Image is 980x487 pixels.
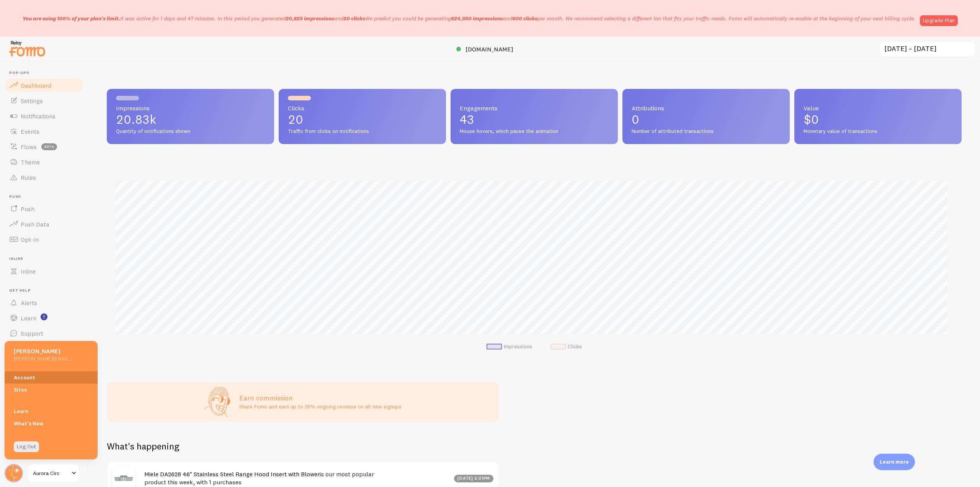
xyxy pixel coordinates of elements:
[9,194,83,199] span: Push
[5,405,98,417] a: Learn
[460,128,609,135] span: Mouse hovers, which pause the animation
[14,347,73,355] h5: [PERSON_NAME]
[21,220,49,228] span: Push Data
[5,78,83,93] a: Dashboard
[116,105,265,111] span: Impressions
[33,469,69,478] span: Aurora Circ
[21,205,34,213] span: Push
[14,441,39,452] a: Log Out
[5,310,83,326] a: Learn
[5,216,83,232] a: Push Data
[9,256,83,261] span: Inline
[487,343,532,350] li: Impressions
[5,124,83,139] a: Events
[286,15,365,22] span: and
[512,15,537,22] b: 600 clicks
[550,343,582,350] li: Clicks
[874,454,915,470] div: Learn more
[8,39,46,58] img: fomo-relay-logo-orange.svg
[116,128,265,135] span: Quantity of notifications shown
[41,143,57,150] span: beta
[804,105,952,111] span: Value
[460,105,609,111] span: Engagements
[5,201,83,216] a: Push
[5,108,83,124] a: Notifications
[5,93,83,108] a: Settings
[5,264,83,279] a: Inline
[239,403,402,410] p: Share Fomo and earn up to 25% ongoing revenue on all new signups
[144,470,449,486] h4: is our most popular product this week, with 1 purchases
[632,113,781,126] p: 0
[632,128,781,135] span: Number of attributed transactions
[21,97,43,105] span: Settings
[454,475,494,482] div: [DATE] 5:21pm
[343,15,365,22] b: 20 clicks
[9,288,83,293] span: Get Help
[21,330,43,337] span: Support
[804,128,952,135] span: Monetary value of transactions
[21,143,37,151] span: Flows
[9,71,83,75] span: Pop-ups
[21,299,37,307] span: Alerts
[21,236,39,243] span: Opt-In
[632,105,781,111] span: Attributions
[23,15,915,22] p: It was active for 1 days and 47 minutes. In this period you generated We predict you could be gen...
[21,82,51,89] span: Dashboard
[239,394,402,402] h3: Earn commission
[460,113,609,126] p: 43
[21,314,36,322] span: Learn
[804,112,819,127] span: $0
[5,295,83,310] a: Alerts
[107,440,179,452] h2: What's happening
[21,174,36,181] span: Rules
[5,139,83,154] a: Flows beta
[451,15,503,22] b: 624,950 impressions
[5,170,83,185] a: Rules
[5,154,83,170] a: Theme
[451,15,537,22] span: and
[288,113,437,126] p: 20
[5,326,83,341] a: Support
[144,470,320,478] a: Miele DA2628 46" Stainless Steel Range Hood Insert with Blower
[5,232,83,247] a: Opt-In
[23,15,120,22] span: You are using 100% of your plan's limit.
[21,128,39,135] span: Events
[5,371,98,384] a: Account
[5,384,98,396] a: Sites
[286,15,334,22] b: 20,825 impressions
[28,464,79,482] a: Aurora Circ
[116,113,265,126] p: 20.83k
[21,158,40,166] span: Theme
[920,15,958,26] a: Upgrade Plan
[21,112,56,120] span: Notifications
[21,267,36,275] span: Inline
[14,355,73,362] h5: [PERSON_NAME][EMAIL_ADDRESS][DOMAIN_NAME]
[880,458,909,466] p: Learn more
[288,105,437,111] span: Clicks
[5,417,98,430] a: What's New
[41,313,47,320] svg: <p>Watch New Feature Tutorials!</p>
[288,128,437,135] span: Traffic from clicks on notifications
